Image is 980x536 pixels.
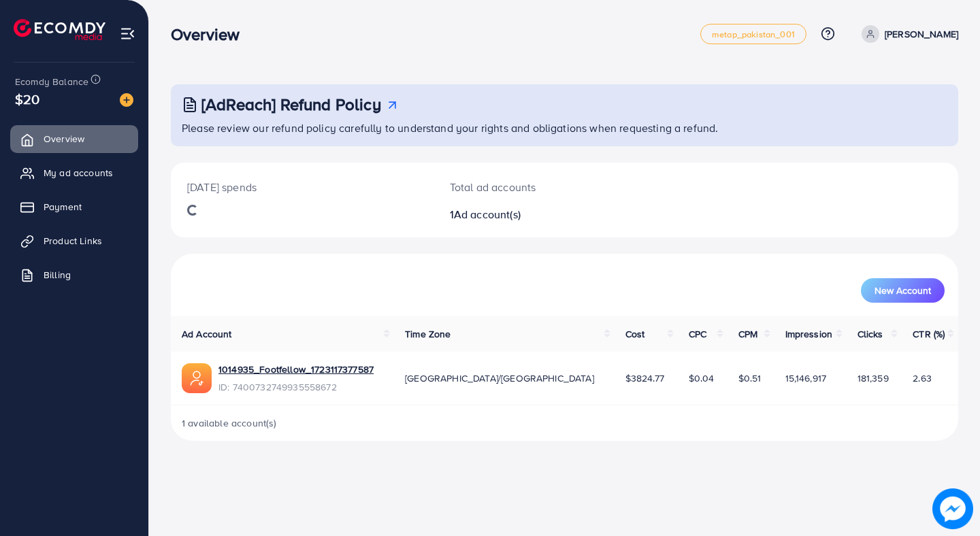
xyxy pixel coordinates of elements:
span: Time Zone [405,327,451,341]
span: $0.04 [689,371,715,385]
a: Billing [10,261,138,288]
a: Product Links [10,227,138,254]
span: CPC [689,327,706,341]
a: metap_pakistan_001 [700,24,806,44]
a: Overview [10,125,138,152]
span: CTR (%) [913,327,945,341]
a: [PERSON_NAME] [856,25,958,43]
a: Payment [10,193,138,220]
span: CPM [738,327,757,341]
img: menu [120,26,135,41]
p: Please review our refund policy carefully to understand your rights and obligations when requesti... [182,120,950,136]
a: My ad accounts [10,159,138,186]
span: Impression [785,327,833,341]
span: 1 available account(s) [182,416,277,430]
span: 15,146,917 [785,371,827,385]
img: image [120,93,133,107]
span: Ad account(s) [454,207,521,222]
h3: Overview [171,24,250,44]
button: New Account [861,278,945,303]
span: Cost [625,327,645,341]
span: Overview [44,132,84,146]
span: Payment [44,200,82,214]
p: [PERSON_NAME] [885,26,958,42]
p: [DATE] spends [187,179,417,195]
span: 181,359 [857,371,889,385]
span: $20 [15,89,39,109]
span: ID: 7400732749935558672 [218,380,374,394]
h3: [AdReach] Refund Policy [201,95,381,114]
img: logo [14,19,105,40]
span: My ad accounts [44,166,113,180]
span: Billing [44,268,71,282]
a: 1014935_Footfellow_1723117377587 [218,363,374,376]
h2: 1 [450,208,614,221]
p: Total ad accounts [450,179,614,195]
span: New Account [875,286,931,295]
span: $3824.77 [625,371,664,385]
img: ic-ads-acc.e4c84228.svg [182,363,212,393]
span: metap_pakistan_001 [712,30,795,39]
span: Ecomdy Balance [15,75,88,88]
img: image [932,488,973,529]
span: Clicks [857,327,883,341]
span: [GEOGRAPHIC_DATA]/[GEOGRAPHIC_DATA] [405,371,594,385]
span: Product Links [44,234,102,248]
span: $0.51 [738,371,762,385]
span: Ad Account [182,327,232,341]
span: 2.63 [913,371,932,385]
